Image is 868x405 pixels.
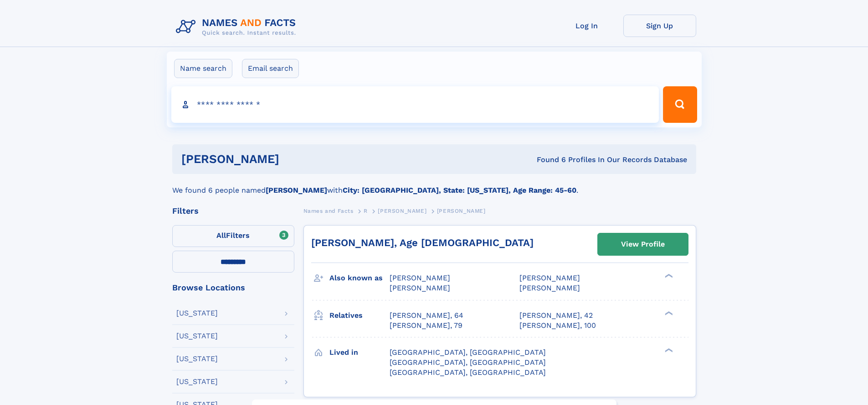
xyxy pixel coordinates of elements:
label: Name search [174,59,232,78]
div: Found 6 Profiles In Our Records Database [408,155,687,165]
img: Logo Names and Facts [172,15,303,39]
h3: Relatives [329,308,390,323]
div: We found 6 people named with . [172,174,696,196]
a: [PERSON_NAME], Age [DEMOGRAPHIC_DATA] [311,237,534,248]
button: Search Button [663,86,697,123]
h3: Also known as [329,270,390,286]
b: [PERSON_NAME] [266,186,327,195]
a: View Profile [598,233,688,255]
span: [GEOGRAPHIC_DATA], [GEOGRAPHIC_DATA] [390,358,546,367]
a: Log In [550,15,623,37]
span: [PERSON_NAME] [390,274,450,282]
a: [PERSON_NAME] [378,205,426,216]
span: [PERSON_NAME] [519,284,580,292]
div: [US_STATE] [176,332,218,340]
span: [PERSON_NAME] [519,274,580,282]
div: ❯ [663,310,673,316]
div: View Profile [621,234,665,255]
div: Filters [172,207,294,215]
h1: [PERSON_NAME] [181,153,408,165]
a: [PERSON_NAME], 42 [519,310,593,321]
a: R [364,205,368,216]
span: [PERSON_NAME] [378,208,426,214]
span: [PERSON_NAME] [437,208,486,214]
span: R [364,208,368,214]
label: Filters [172,225,294,247]
a: [PERSON_NAME], 100 [519,321,596,331]
div: [US_STATE] [176,310,218,317]
label: Email search [242,59,299,78]
input: search input [171,86,659,123]
div: Browse Locations [172,284,294,292]
span: [PERSON_NAME] [390,284,450,292]
a: [PERSON_NAME], 64 [390,310,463,321]
span: All [216,231,226,240]
span: [GEOGRAPHIC_DATA], [GEOGRAPHIC_DATA] [390,368,546,377]
a: Sign Up [623,15,696,37]
a: Names and Facts [303,205,354,216]
h3: Lived in [329,345,390,360]
div: [US_STATE] [176,355,218,363]
div: [US_STATE] [176,378,218,385]
a: [PERSON_NAME], 79 [390,321,462,331]
div: ❯ [663,273,673,279]
div: ❯ [663,347,673,353]
b: City: [GEOGRAPHIC_DATA], State: [US_STATE], Age Range: 45-60 [343,186,576,195]
span: [GEOGRAPHIC_DATA], [GEOGRAPHIC_DATA] [390,348,546,357]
